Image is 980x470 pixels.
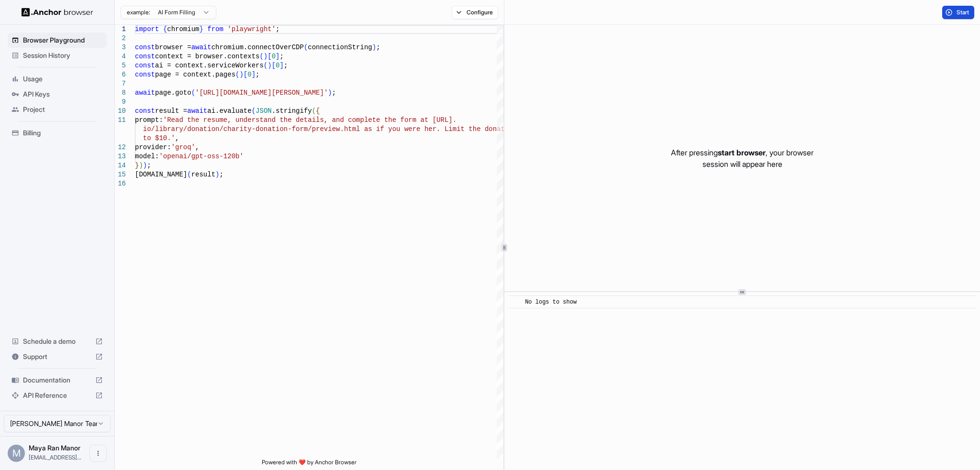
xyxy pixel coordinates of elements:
span: ) [239,71,243,78]
div: 8 [115,88,126,98]
div: Schedule a demo [8,334,107,349]
span: Support [23,352,91,361]
div: 14 [115,161,126,170]
span: } [199,25,203,33]
span: await [135,89,155,97]
div: M [8,445,25,462]
span: html as if you were her. Limit the donation [344,125,517,133]
span: ( [264,62,267,69]
span: [DOMAIN_NAME] [135,171,187,178]
div: API Keys [8,87,107,102]
span: ; [279,53,283,60]
span: page = context.pages [155,71,235,78]
span: ai.evaluate [207,107,251,115]
span: chromium.connectOverCDP [212,44,304,51]
span: context = browser.contexts [155,53,259,60]
span: '[URL][DOMAIN_NAME][PERSON_NAME]' [195,89,328,97]
span: , [175,134,179,142]
span: .stringify [272,107,312,115]
span: JSON [256,107,272,115]
span: 'playwright' [227,25,276,33]
span: example: [127,9,150,16]
span: Browser Playground [23,35,103,45]
img: Anchor Logo [22,8,93,17]
div: Documentation [8,372,107,388]
span: ( [191,89,195,97]
span: { [163,25,167,33]
span: ; [147,162,151,169]
button: Start [942,6,974,19]
span: myamanor@gmail.com [29,454,81,461]
span: from [207,25,223,33]
span: Project [23,105,103,114]
div: 2 [115,34,126,43]
span: await [191,44,212,51]
span: ; [284,62,288,69]
span: , [195,143,199,151]
span: { [316,107,320,115]
span: Start [957,9,970,16]
div: 7 [115,79,126,88]
span: 'openai/gpt-oss-120b' [159,153,243,160]
span: ] [279,62,283,69]
span: ) [267,62,271,69]
span: start browser [718,148,766,157]
div: 6 [115,70,126,79]
span: Usage [23,74,103,84]
div: Browser Playground [8,33,107,48]
span: Schedule a demo [23,337,91,346]
span: [ [244,71,247,78]
span: to $10.' [143,134,175,142]
span: const [135,53,155,60]
button: Open menu [89,445,107,462]
span: Powered with ❤️ by Anchor Browser [262,459,356,470]
span: ; [276,25,279,33]
span: ) [139,162,143,169]
span: 'Read the resume, understand the details, and comp [163,116,364,124]
div: 5 [115,61,126,70]
div: 3 [115,43,126,52]
span: const [135,71,155,78]
span: Maya Ran Manor [29,444,80,452]
span: Billing [23,128,103,138]
span: ; [332,89,336,97]
div: API Reference [8,388,107,403]
span: [ [272,62,276,69]
div: 13 [115,152,126,161]
span: ; [219,171,223,178]
span: result [191,171,215,178]
span: import [135,25,159,33]
span: ( [312,107,316,115]
span: ) [264,53,267,60]
button: Configure [452,6,498,19]
span: ) [372,44,376,51]
span: await [187,107,207,115]
span: ; [376,44,380,51]
span: API Reference [23,391,91,400]
span: connectionString [308,44,372,51]
span: ai = context.serviceWorkers [155,62,264,69]
span: Session History [23,51,103,60]
span: const [135,107,155,115]
span: lete the form at [URL]. [364,116,457,124]
span: ( [259,53,263,60]
span: API Keys [23,89,103,99]
span: ) [328,89,332,97]
span: 0 [272,53,276,60]
div: 1 [115,25,126,34]
span: prompt: [135,116,163,124]
div: 4 [115,52,126,61]
span: 'groq' [171,143,195,151]
span: } [135,162,139,169]
div: 16 [115,179,126,188]
span: browser = [155,44,191,51]
span: const [135,62,155,69]
span: result = [155,107,187,115]
div: Project [8,102,107,117]
div: 9 [115,98,126,107]
span: 0 [247,71,251,78]
span: ( [304,44,308,51]
span: ( [187,171,191,178]
span: model: [135,153,159,160]
div: Usage [8,71,107,87]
